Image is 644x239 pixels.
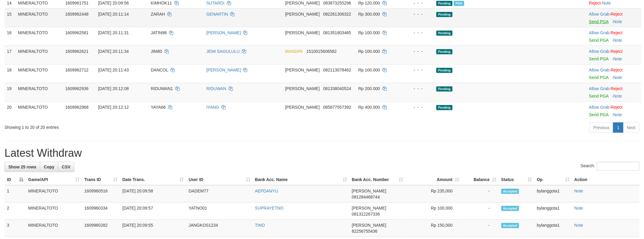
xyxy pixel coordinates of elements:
[65,30,89,35] span: 1609962581
[358,105,380,110] span: Rp 400.000
[98,12,129,17] span: [DATE] 20:11:14
[535,203,572,220] td: bylanggota1
[16,64,63,83] td: MINERALTOTO
[461,185,499,203] td: -
[436,49,453,54] span: Pending
[65,105,89,110] span: 1609962968
[587,83,641,101] td: ·
[285,30,320,35] span: [PERSON_NAME]
[589,105,610,110] a: Allow Grab
[581,162,640,171] label: Search:
[404,67,432,73] div: - - -
[323,68,351,72] span: Copy 082113078462 to clipboard
[186,220,253,237] td: JANGKOS1234
[65,12,89,17] span: 1609962448
[587,64,641,83] td: ·
[58,162,74,172] a: CSV
[82,220,120,237] td: 1609960282
[589,30,610,35] a: Allow Grab
[16,83,63,101] td: MINERALTOTO
[589,1,601,5] a: Reject
[65,68,89,72] span: 1609962712
[4,162,40,172] a: Show 25 rows
[602,1,611,5] a: Note
[151,105,166,110] span: YAYA66
[589,86,610,91] a: Allow Grab
[323,12,351,17] span: Copy 082261306322 to clipboard
[613,38,622,43] a: Note
[613,56,622,61] a: Note
[4,203,26,220] td: 2
[589,68,611,72] span: ·
[574,206,583,210] a: Note
[323,30,351,35] span: Copy 081351803465 to clipboard
[358,68,380,72] span: Rp 100.000
[82,174,120,185] th: Trans ID: activate to sort column ascending
[535,174,572,185] th: Op: activate to sort column ascending
[186,185,253,203] td: DADEM77
[285,105,320,110] span: [PERSON_NAME]
[574,223,583,228] a: Note
[82,185,120,203] td: 1609960516
[16,27,63,46] td: MINERALTOTO
[436,1,453,6] span: Pending
[613,94,622,98] a: Note
[613,123,623,133] a: 1
[589,86,611,91] span: ·
[8,165,36,169] span: Show 25 rows
[120,220,186,237] td: [DATE] 20:09:55
[352,212,380,216] span: Copy 081312267336 to clipboard
[611,49,623,54] a: Reject
[206,12,228,17] a: GENARTIN
[120,203,186,220] td: [DATE] 20:09:57
[589,112,609,117] a: Send PGA
[255,223,265,228] a: TINO
[454,1,464,6] span: Marked by bylanggota2
[120,185,186,203] td: [DATE] 20:09:58
[206,1,224,5] a: SUTARDI
[405,174,461,185] th: Amount: activate to sort column ascending
[349,174,405,185] th: Bank Acc. Number: activate to sort column ascending
[44,165,54,169] span: Copy
[589,12,610,17] a: Allow Grab
[589,12,611,17] span: ·
[16,8,63,27] td: MINERALTOTO
[4,122,264,130] div: Showing 1 to 20 of 20 entries
[352,195,380,199] span: Copy 081284468744 to clipboard
[98,68,129,72] span: [DATE] 20:11:43
[98,86,129,91] span: [DATE] 20:12:08
[589,30,611,35] span: ·
[597,162,640,171] input: Search:
[98,49,129,54] span: [DATE] 20:11:34
[285,68,320,72] span: [PERSON_NAME]
[358,86,380,91] span: Rp 200.000
[206,30,241,35] a: [PERSON_NAME]
[436,68,453,73] span: Pending
[613,75,622,80] a: Note
[405,220,461,237] td: Rp 150,000
[253,174,349,185] th: Bank Acc. Name: activate to sort column ascending
[589,68,610,72] a: Allow Grab
[404,30,432,36] div: - - -
[285,12,320,17] span: [PERSON_NAME]
[26,174,82,185] th: Game/API: activate to sort column ascending
[151,49,162,54] span: JIM80
[589,19,609,24] a: Send PGA
[358,1,380,5] span: Rp 120.000
[26,220,82,237] td: MINERALTOTO
[4,8,16,27] td: 15
[255,206,283,210] a: SUPRAYETNO
[436,12,453,17] span: Pending
[613,112,622,117] a: Note
[4,64,16,83] td: 18
[323,105,351,110] span: Copy 085877557392 to clipboard
[461,174,499,185] th: Balance: activate to sort column ascending
[611,12,623,17] a: Reject
[611,105,623,110] a: Reject
[4,27,16,46] td: 16
[611,30,623,35] a: Reject
[306,49,337,54] span: Copy 1510015606582 to clipboard
[255,189,278,193] a: AEPDANYU
[461,220,499,237] td: -
[501,206,519,211] span: Accepted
